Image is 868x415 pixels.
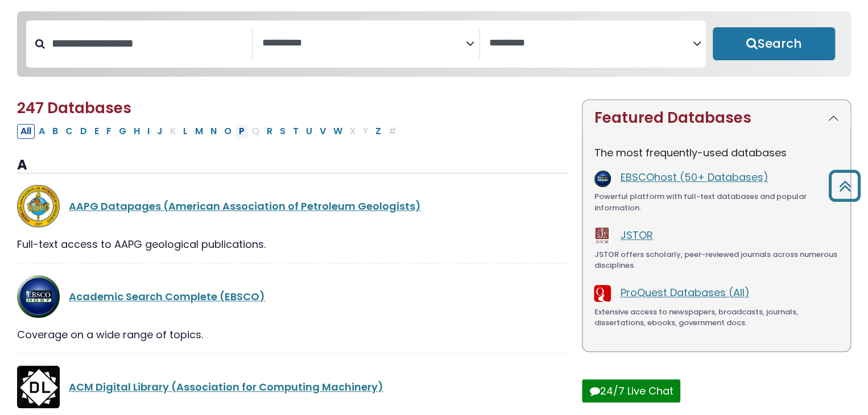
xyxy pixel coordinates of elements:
button: Filter Results U [303,124,316,139]
button: Filter Results A [35,124,48,139]
nav: Search filters [17,11,851,77]
button: Filter Results M [192,124,206,139]
button: Filter Results T [290,124,302,139]
a: EBSCOhost (50+ Databases) [620,170,768,184]
button: Filter Results V [316,124,329,139]
button: Submit for Search Results [713,27,835,60]
a: AAPG Datapages (American Association of Petroleum Geologists) [69,199,421,213]
a: JSTOR [620,228,652,242]
button: Filter Results C [62,124,76,139]
div: Alpha-list to filter by first letter of database name [17,123,401,138]
div: JSTOR offers scholarly, peer-reviewed journals across numerous disciplines. [594,249,839,271]
button: Filter Results P [235,124,248,139]
button: 24/7 Live Chat [582,379,680,402]
button: Filter Results O [221,124,235,139]
a: ACM Digital Library (Association for Computing Machinery) [69,380,383,394]
button: Filter Results E [91,124,102,139]
button: Filter Results G [115,124,130,139]
h3: A [17,157,568,174]
button: Filter Results W [330,124,346,139]
a: ProQuest Databases (All) [620,285,749,300]
button: Featured Databases [582,100,850,136]
div: Full-text access to AAPG geological publications. [17,236,568,252]
button: Filter Results I [144,124,153,139]
textarea: Search [489,38,693,49]
button: Filter Results N [207,124,220,139]
textarea: Search [262,38,466,49]
button: Filter Results F [103,124,115,139]
button: All [17,124,35,139]
button: Filter Results Z [372,124,385,139]
button: Filter Results R [263,124,276,139]
input: Search database by title or keyword [45,34,252,53]
button: Filter Results J [154,124,166,139]
span: 247 Databases [17,98,131,118]
a: Back to Top [824,175,865,196]
p: The most frequently-used databases [594,145,839,160]
button: Filter Results S [276,124,289,139]
div: Extensive access to newspapers, broadcasts, journals, dissertations, ebooks, government docs. [594,306,839,329]
button: Filter Results D [77,124,90,139]
button: Filter Results L [180,124,191,139]
div: Coverage on a wide range of topics. [17,327,568,342]
button: Filter Results B [49,124,61,139]
a: Academic Search Complete (EBSCO) [69,289,265,304]
div: Powerful platform with full-text databases and popular information. [594,191,839,213]
button: Filter Results H [130,124,143,139]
